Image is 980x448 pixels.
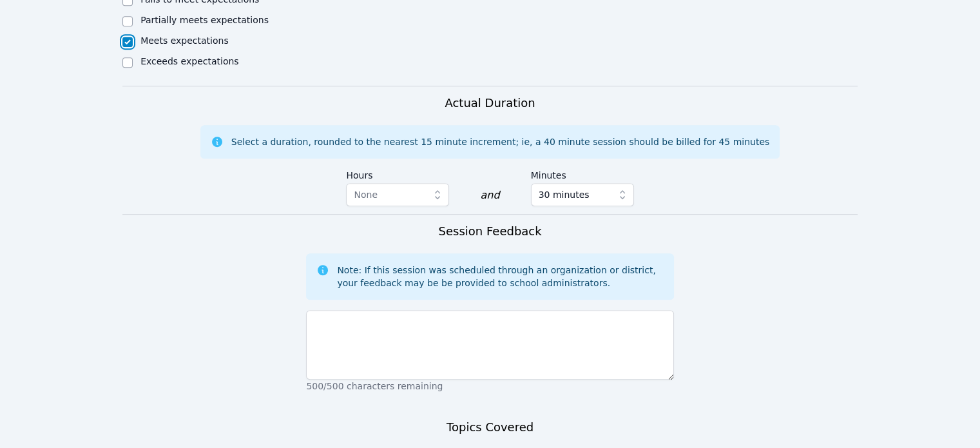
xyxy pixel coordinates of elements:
label: Partially meets expectations [140,15,269,25]
label: Hours [346,164,449,183]
div: and [480,188,499,203]
p: 500/500 characters remaining [306,380,673,393]
button: None [346,183,449,206]
span: 30 minutes [539,187,590,202]
div: Note: If this session was scheduled through an organization or district, your feedback may be be ... [337,264,663,289]
h3: Actual Duration [445,94,535,112]
label: Meets expectations [140,35,229,46]
span: None [354,190,378,200]
h3: Session Feedback [438,222,541,240]
h3: Topics Covered [447,418,533,436]
button: 30 minutes [531,183,634,206]
div: Select a duration, rounded to the nearest 15 minute increment; ie, a 40 minute session should be ... [231,135,769,148]
label: Minutes [531,164,634,183]
label: Exceeds expectations [140,56,238,66]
